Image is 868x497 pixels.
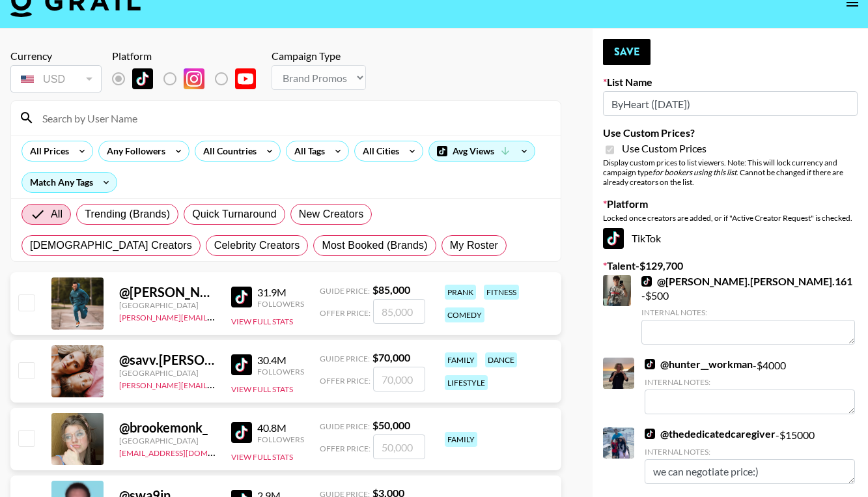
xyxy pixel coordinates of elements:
div: 40.8M [257,421,304,434]
a: @thededicatedcaregiver [645,427,776,440]
div: Internal Notes: [645,377,855,387]
strong: $ 70,000 [372,351,410,363]
div: - $ 500 [641,275,855,345]
div: [GEOGRAPHIC_DATA] [119,436,216,446]
img: Instagram [184,68,204,89]
button: View Full Stats [231,384,293,394]
label: Platform [603,197,858,210]
img: TikTok [231,422,252,443]
div: Followers [257,367,304,376]
span: Use Custom Prices [622,142,707,155]
input: Search by User Name [35,107,553,128]
div: Internal Notes: [641,307,855,317]
div: fitness [484,285,519,300]
input: 50,000 [373,434,425,459]
img: YouTube [235,68,256,89]
div: Campaign Type [272,50,366,63]
div: All Countries [195,141,259,161]
img: TikTok [231,354,252,375]
div: Internal Notes: [645,447,855,457]
div: Currency is locked to USD [10,63,102,95]
a: [PERSON_NAME][EMAIL_ADDRESS][DOMAIN_NAME] [119,310,312,322]
strong: $ 85,000 [372,283,410,296]
span: My Roster [450,238,498,253]
div: All Prices [22,141,72,161]
div: @ savv.[PERSON_NAME] [119,352,216,368]
strong: $ 50,000 [372,419,410,431]
input: 85,000 [373,299,425,324]
span: Quick Turnaround [192,206,277,222]
a: [EMAIL_ADDRESS][DOMAIN_NAME] [119,446,250,458]
div: Followers [257,434,304,444]
div: Followers [257,299,304,309]
div: Any Followers [99,141,168,161]
div: All Cities [355,141,402,161]
span: Guide Price: [320,421,370,431]
div: @ brookemonk_ [119,419,216,436]
img: TikTok [641,276,652,287]
div: List locked to TikTok. [112,65,266,92]
span: Trending (Brands) [85,206,170,222]
div: Match Any Tags [22,173,117,192]
div: family [445,432,477,447]
div: TikTok [603,228,858,249]
div: - $ 4000 [645,358,855,414]
button: Save [603,39,651,65]
span: New Creators [299,206,364,222]
label: Use Custom Prices? [603,126,858,139]
img: TikTok [645,429,655,439]
div: Display custom prices to list viewers. Note: This will lock currency and campaign type . Cannot b... [603,158,858,187]
a: [PERSON_NAME][EMAIL_ADDRESS][DOMAIN_NAME] [119,378,312,390]
div: 30.4M [257,354,304,367]
div: Avg Views [429,141,535,161]
div: Currency [10,50,102,63]
a: @[PERSON_NAME].[PERSON_NAME].161 [641,275,852,288]
span: Celebrity Creators [214,238,300,253]
img: TikTok [645,359,655,369]
span: Guide Price: [320,286,370,296]
span: Offer Price: [320,308,371,318]
div: All Tags [287,141,328,161]
span: All [51,206,63,222]
button: View Full Stats [231,452,293,462]
span: Offer Price: [320,376,371,386]
img: TikTok [603,228,624,249]
div: prank [445,285,476,300]
span: Most Booked (Brands) [322,238,427,253]
div: lifestyle [445,375,488,390]
input: 70,000 [373,367,425,391]
div: comedy [445,307,484,322]
em: for bookers using this list [652,167,736,177]
a: @hunter__workman [645,358,753,371]
div: [GEOGRAPHIC_DATA] [119,368,216,378]
img: TikTok [132,68,153,89]
div: - $ 15000 [645,427,855,484]
span: Offer Price: [320,444,371,453]
div: @ [PERSON_NAME].[PERSON_NAME] [119,284,216,300]
div: [GEOGRAPHIC_DATA] [119,300,216,310]
span: [DEMOGRAPHIC_DATA] Creators [30,238,192,253]
label: Talent - $ 129,700 [603,259,858,272]
div: dance [485,352,517,367]
div: Platform [112,50,266,63]
label: List Name [603,76,858,89]
div: family [445,352,477,367]
div: 31.9M [257,286,304,299]
button: View Full Stats [231,317,293,326]
div: USD [13,68,99,91]
div: Locked once creators are added, or if "Active Creator Request" is checked. [603,213,858,223]
textarea: we can negotiate price:) [645,459,855,484]
img: TikTok [231,287,252,307]
span: Guide Price: [320,354,370,363]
